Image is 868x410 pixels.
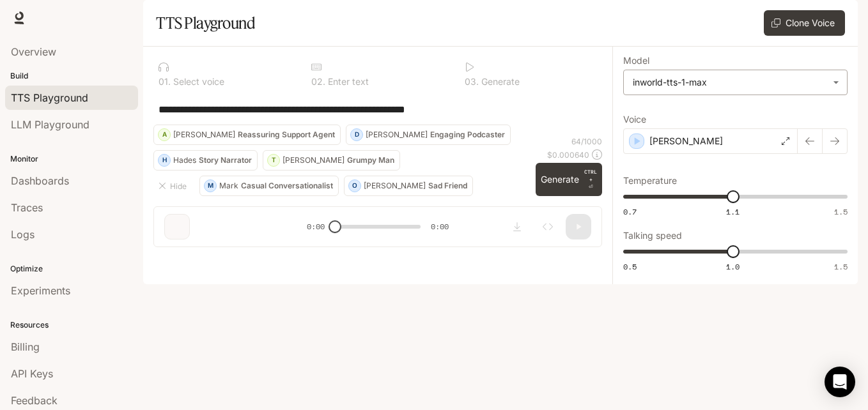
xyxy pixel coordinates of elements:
p: Talking speed [623,231,682,240]
span: 0.7 [623,206,637,217]
span: 1.5 [834,206,848,217]
p: Casual Conversationalist [241,182,333,190]
p: 0 2 . [311,77,325,86]
button: GenerateCTRL +⏎ [536,163,602,196]
div: A [159,125,170,145]
p: Story Narrator [199,156,252,164]
p: Enter text [325,77,369,86]
p: Sad Friend [428,182,467,190]
button: MMarkCasual Conversationalist [199,176,339,196]
div: M [205,176,216,196]
p: 0 1 . [159,77,171,86]
p: Engaging Podcaster [430,131,505,139]
p: Hades [173,156,196,164]
p: 64 / 1000 [571,136,602,147]
div: T [268,150,279,171]
p: [PERSON_NAME] [173,131,235,139]
div: D [351,125,362,145]
h1: TTS Playground [156,10,255,36]
span: 1.1 [726,206,740,217]
span: 0.5 [623,261,637,272]
p: Grumpy Man [347,156,394,164]
p: Voice [623,115,646,124]
p: Temperature [623,176,677,185]
div: H [159,150,170,171]
p: [PERSON_NAME] [649,135,723,148]
span: 1.5 [834,261,848,272]
p: [PERSON_NAME] [366,131,428,139]
p: Model [623,56,649,65]
div: inworld-tts-1-max [633,76,826,89]
button: Clone Voice [764,10,845,36]
div: Open Intercom Messenger [825,367,855,397]
p: Reassuring Support Agent [238,131,335,139]
span: 1.0 [726,261,740,272]
div: O [349,176,360,196]
p: Generate [479,77,520,86]
p: ⏎ [584,168,597,191]
button: Hide [153,176,194,196]
button: HHadesStory Narrator [153,150,258,171]
p: CTRL + [584,168,597,183]
button: O[PERSON_NAME]Sad Friend [344,176,473,196]
button: D[PERSON_NAME]Engaging Podcaster [346,125,511,145]
button: A[PERSON_NAME]Reassuring Support Agent [153,125,341,145]
p: $ 0.000640 [547,149,589,160]
p: 0 3 . [465,77,479,86]
div: inworld-tts-1-max [624,70,847,95]
p: Mark [219,182,238,190]
button: T[PERSON_NAME]Grumpy Man [263,150,400,171]
p: [PERSON_NAME] [283,156,345,164]
p: [PERSON_NAME] [364,182,426,190]
p: Select voice [171,77,224,86]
